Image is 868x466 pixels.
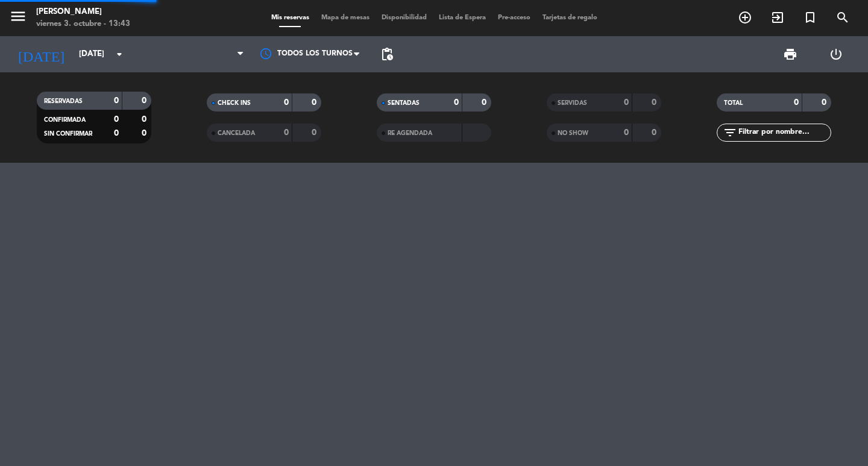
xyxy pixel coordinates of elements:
[783,47,797,61] span: print
[114,115,119,124] strong: 0
[724,100,743,106] span: TOTAL
[265,14,315,21] span: Mis reservas
[388,130,432,136] span: RE AGENDADA
[652,128,659,137] strong: 0
[44,98,83,104] span: RESERVADAS
[829,47,843,61] i: power_settings_new
[44,131,92,137] span: SIN CONFIRMAR
[312,98,319,107] strong: 0
[813,36,859,72] div: LOG OUT
[433,14,492,21] span: Lista de Espera
[218,100,251,106] span: CHECK INS
[114,129,119,137] strong: 0
[794,98,799,107] strong: 0
[454,98,459,107] strong: 0
[114,96,119,105] strong: 0
[36,18,130,30] div: viernes 3. octubre - 13:43
[492,14,536,21] span: Pre-acceso
[558,100,587,106] span: SERVIDAS
[770,10,785,25] i: exit_to_app
[380,47,394,61] span: pending_actions
[44,117,86,123] span: CONFIRMADA
[835,10,850,25] i: search
[558,130,588,136] span: NO SHOW
[822,98,829,107] strong: 0
[738,10,752,25] i: add_circle_outline
[284,128,289,137] strong: 0
[376,14,433,21] span: Disponibilidad
[624,128,629,137] strong: 0
[315,14,376,21] span: Mapa de mesas
[142,96,149,105] strong: 0
[803,10,817,25] i: turned_in_not
[536,14,603,21] span: Tarjetas de regalo
[652,98,659,107] strong: 0
[737,126,831,139] input: Filtrar por nombre...
[36,6,130,18] div: [PERSON_NAME]
[9,7,27,30] button: menu
[624,98,629,107] strong: 0
[482,98,489,107] strong: 0
[142,129,149,137] strong: 0
[723,125,737,140] i: filter_list
[218,130,255,136] span: CANCELADA
[312,128,319,137] strong: 0
[112,47,127,61] i: arrow_drop_down
[9,7,27,25] i: menu
[284,98,289,107] strong: 0
[142,115,149,124] strong: 0
[9,41,73,68] i: [DATE]
[388,100,420,106] span: SENTADAS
